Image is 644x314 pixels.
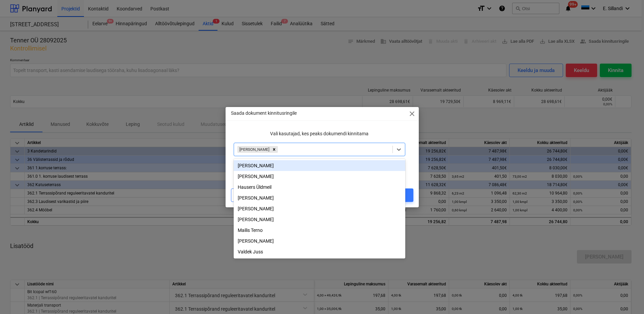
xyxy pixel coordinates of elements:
[234,193,405,203] div: [PERSON_NAME]
[234,160,405,171] div: [PERSON_NAME]
[234,171,405,182] div: Marianne Reinsoo
[234,236,405,246] div: [PERSON_NAME]
[234,225,405,236] div: Mailis Terno
[234,236,405,246] div: Mati Meier
[234,203,405,214] div: Tarvi Jürimaa
[270,146,278,153] div: Remove Aleksandr Štšerbakov
[234,182,405,193] div: Hausers Üldmeil
[234,214,405,225] div: Tomy Saaron
[234,246,405,257] div: Valdek Juss
[234,160,405,171] div: Eero Sillandi
[234,203,405,214] div: [PERSON_NAME]
[231,188,262,202] button: Loobu
[234,214,405,225] div: [PERSON_NAME]
[610,282,644,314] iframe: Chat Widget
[234,171,405,182] div: [PERSON_NAME]
[237,146,270,153] div: [PERSON_NAME]
[231,110,297,117] p: Saada dokument kinnitusringile
[234,130,405,137] p: Vali kasutajad, kes peaks dokumendi kinnitama
[234,193,405,203] div: Darja Vorobieva
[408,110,416,118] span: close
